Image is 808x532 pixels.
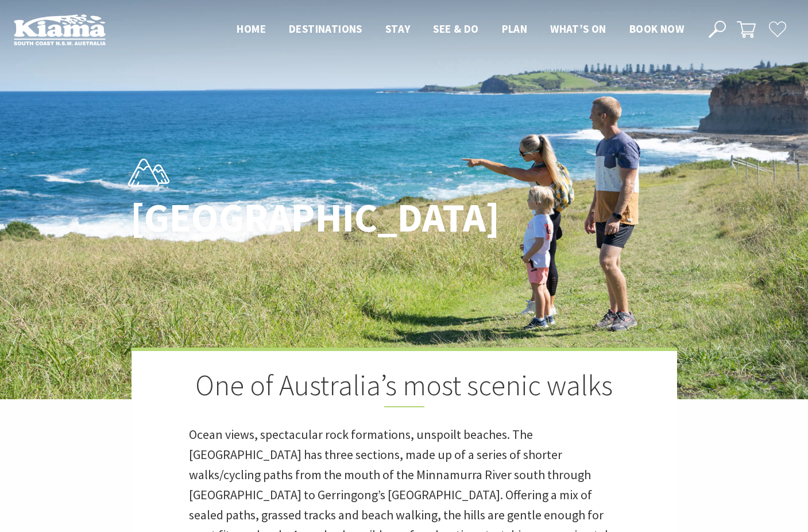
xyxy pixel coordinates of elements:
span: See & Do [433,22,478,36]
h1: [GEOGRAPHIC_DATA] [130,196,455,240]
h2: One of Australia’s most scenic walks [189,368,620,407]
img: Kiama Logo [14,14,106,45]
span: Destinations [289,22,362,36]
span: Book now [629,22,684,36]
span: Stay [385,22,411,36]
span: Plan [502,22,528,36]
span: Home [237,22,266,36]
nav: Main Menu [225,20,695,39]
span: What’s On [550,22,606,36]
